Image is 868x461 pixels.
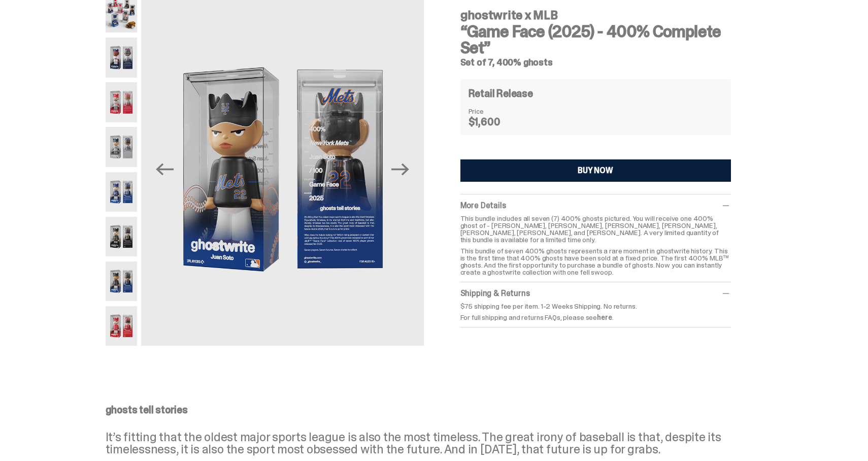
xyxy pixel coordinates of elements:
[460,288,731,299] div: Shipping & Returns
[469,108,519,115] dt: Price
[106,127,138,167] img: 04-ghostwrite-mlb-game-face-complete-set-aaron-judge.png
[469,117,519,127] dd: $1,600
[106,217,138,256] img: 06-ghostwrite-mlb-game-face-complete-set-paul-skenes.png
[460,247,731,276] p: This bundle of seven 400% ghosts represents a rare moment in ghostwrite history. This is the firs...
[106,82,138,122] img: 03-ghostwrite-mlb-game-face-complete-set-bryce-harper.png
[106,306,138,346] img: 08-ghostwrite-mlb-game-face-complete-set-mike-trout.png
[460,215,731,243] p: This bundle includes all seven (7) 400% ghosts pictured. You will receive one 400% ghost of - [PE...
[460,23,731,56] h3: “Game Face (2025) - 400% Complete Set”
[460,58,731,67] h5: Set of 7, 400% ghosts
[597,313,612,322] a: here
[460,9,731,21] h4: ghostwrite x MLB
[469,88,533,98] h4: Retail Release
[106,405,755,415] p: ghosts tell stories
[106,38,138,77] img: 02-ghostwrite-mlb-game-face-complete-set-ronald-acuna-jr.png
[460,303,731,310] p: $75 shipping fee per item. 1-2 Weeks Shipping. No returns.
[153,158,176,181] button: Previous
[389,158,412,181] button: Next
[460,159,731,182] button: BUY NOW
[106,431,755,455] p: It’s fitting that the oldest major sports league is also the most timeless. The great irony of ba...
[106,261,138,301] img: 07-ghostwrite-mlb-game-face-complete-set-juan-soto.png
[106,172,138,212] img: 05-ghostwrite-mlb-game-face-complete-set-shohei-ohtani.png
[578,167,613,175] div: BUY NOW
[460,200,506,211] span: More Details
[460,314,731,321] p: For full shipping and returns FAQs, please see .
